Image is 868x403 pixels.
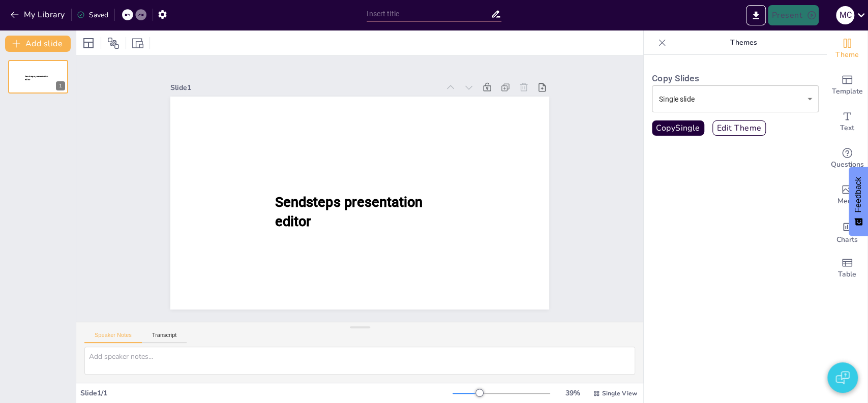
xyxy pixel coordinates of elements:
button: My Library [8,7,69,23]
button: Edit Theme [712,120,766,136]
span: Feedback [854,177,863,212]
div: Slide 1 [170,83,439,92]
div: 1 [8,60,68,94]
div: Add a table [827,250,867,287]
p: Themes [670,30,817,55]
input: Insert title [367,7,491,21]
div: Add charts and graphs [827,213,867,250]
button: Present [768,5,819,25]
div: Layout [80,35,97,51]
button: M C [836,5,854,25]
span: Theme [835,49,859,60]
button: Feedback - Show survey [849,167,868,236]
div: 1 [56,81,65,90]
div: Add text boxes [827,104,867,140]
div: Saved [77,10,108,20]
div: 39 % [560,388,585,398]
div: Slide 1 / 1 [80,388,453,398]
span: Sendsteps presentation editor [25,75,48,81]
button: CopySingle [652,120,704,136]
div: Get real-time input from your audience [827,140,867,177]
div: Add ready made slides [827,67,867,104]
button: Transcript [142,332,187,343]
span: Text [840,122,854,134]
span: Position [107,37,119,49]
span: Single View [602,389,637,397]
div: Change the overall theme [827,30,867,67]
button: Add slide [5,36,71,52]
button: Speaker Notes [84,332,142,343]
span: Charts [836,234,858,245]
span: Questions [831,159,864,170]
span: Media [837,196,857,207]
button: Export to PowerPoint [746,5,766,25]
span: Sendsteps presentation editor [275,194,423,230]
div: Single slide [652,85,819,112]
h6: Copy Slides [652,71,819,85]
div: Add images, graphics, shapes or video [827,177,867,213]
span: Template [832,86,863,97]
div: Resize presentation [130,35,145,51]
span: Table [838,269,856,280]
div: M C [836,6,854,24]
